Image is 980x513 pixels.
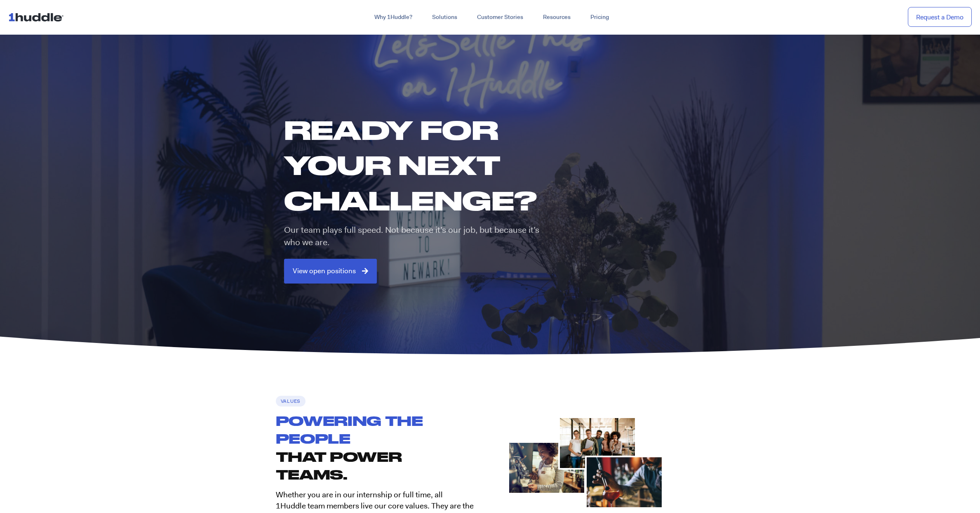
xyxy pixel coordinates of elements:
[364,10,422,25] a: Why 1Huddle?
[8,9,67,25] img: ...
[558,416,637,470] img: career-ol-2
[276,413,423,446] span: Powering the people
[422,10,467,25] a: Solutions
[284,259,377,284] a: View open positions
[467,10,533,25] a: Customer Stories
[908,7,972,27] a: Request a Demo
[284,112,555,218] h1: Ready for your next challenge?
[533,10,580,25] a: Resources
[293,267,356,275] span: View open positions
[580,10,619,25] a: Pricing
[276,396,306,407] h6: Values
[276,412,474,484] h2: that power teams.
[585,456,663,509] img: career-ol-3
[284,224,548,248] p: Our team plays full speed. Not because it’s our job, but because it’s who we are.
